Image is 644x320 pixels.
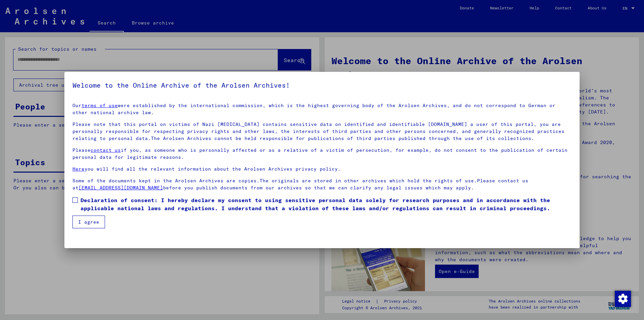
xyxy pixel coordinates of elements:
a: Here [72,166,85,172]
span: Declaration of consent: I hereby declare my consent to using sensitive personal data solely for r... [80,196,572,212]
p: Please if you, as someone who is personally affected or as a relative of a victim of persecution,... [72,147,572,161]
a: terms of use [82,102,118,108]
p: Some of the documents kept in the Arolsen Archives are copies.The originals are stored in other a... [72,177,572,191]
p: you will find all the relevant information about the Arolsen Archives privacy policy. [72,166,572,173]
img: Change consent [615,291,631,307]
a: [EMAIL_ADDRESS][DOMAIN_NAME] [78,185,163,191]
button: I agree [72,216,105,228]
p: Our were established by the international commission, which is the highest governing body of the ... [72,102,572,116]
p: Please note that this portal on victims of Nazi [MEDICAL_DATA] contains sensitive data on identif... [72,121,572,142]
a: contact us [91,147,121,153]
h5: Welcome to the Online Archive of the Arolsen Archives! [72,80,572,91]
